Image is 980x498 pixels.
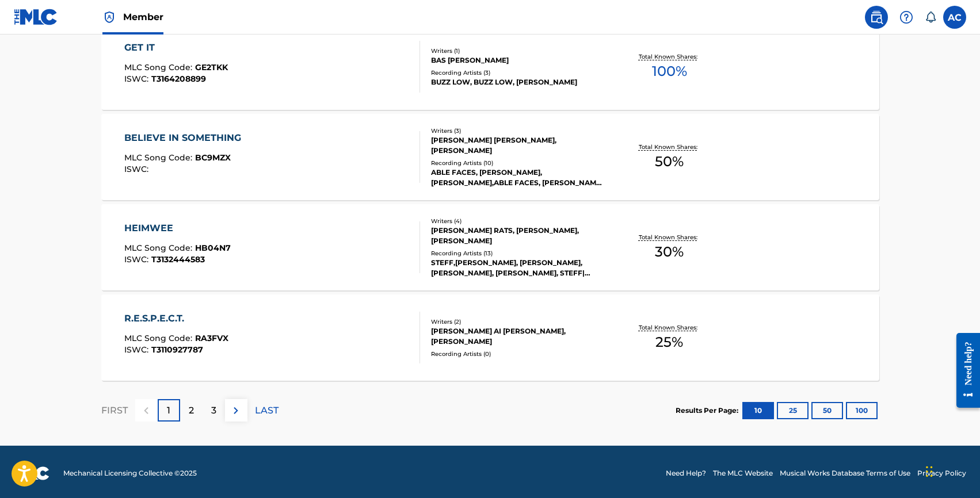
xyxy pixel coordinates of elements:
p: Total Known Shares: [639,143,700,151]
div: HEIMWEE [124,221,231,235]
div: User Menu [943,6,966,29]
p: Total Known Shares: [639,52,700,61]
div: ABLE FACES, [PERSON_NAME], [PERSON_NAME],ABLE FACES, [PERSON_NAME], [PERSON_NAME], ABLE FACES, [P... [431,167,605,188]
div: [PERSON_NAME] RATS, [PERSON_NAME], [PERSON_NAME] [431,225,605,246]
div: GET IT [124,41,228,55]
div: Recording Artists ( 3 ) [431,68,605,77]
span: T3132444583 [151,254,205,265]
img: MLC Logo [14,9,58,25]
p: Total Known Shares: [639,233,700,242]
span: RA3FVX [195,333,228,343]
p: FIRST [101,404,128,417]
div: Writers ( 1 ) [431,47,605,55]
p: Total Known Shares: [639,323,700,332]
span: T3110927787 [151,344,203,355]
div: [PERSON_NAME] [PERSON_NAME], [PERSON_NAME] [431,135,605,156]
span: ISWC : [124,344,151,355]
div: R.E.S.P.E.C.T. [124,312,228,325]
span: Mechanical Licensing Collective © 2025 [63,468,197,478]
div: Writers ( 3 ) [431,127,605,135]
div: BUZZ LOW, BUZZ LOW, [PERSON_NAME] [431,77,605,87]
img: right [229,404,243,417]
span: ISWC : [124,164,151,174]
a: Public Search [865,6,888,29]
p: Results Per Page: [676,405,741,416]
div: Notifications [925,12,936,23]
a: Need Help? [666,468,706,478]
div: Writers ( 4 ) [431,217,605,225]
span: HB04N7 [195,243,231,253]
a: HEIMWEEMLC Song Code:HB04N7ISWC:T3132444583Writers (4)[PERSON_NAME] RATS, [PERSON_NAME], [PERSON_... [101,204,879,290]
div: Recording Artists ( 13 ) [431,249,605,258]
img: help [899,10,913,24]
iframe: Resource Center [948,324,980,416]
span: ISWC : [124,74,151,84]
button: 10 [742,402,774,419]
div: BELIEVE IN SOMETHING [124,131,247,145]
button: 100 [846,402,878,419]
span: MLC Song Code : [124,62,195,72]
img: Top Rightsholder [102,10,116,24]
span: GE2TKK [195,62,228,72]
span: ISWC : [124,254,151,265]
a: The MLC Website [713,468,773,478]
img: search [870,10,883,24]
div: Recording Artists ( 10 ) [431,159,605,167]
span: 30 % [655,242,684,262]
div: Recording Artists ( 0 ) [431,350,605,358]
span: 100 % [652,61,687,82]
div: STEFF,[PERSON_NAME], [PERSON_NAME], [PERSON_NAME], [PERSON_NAME], STEFF|[PERSON_NAME], STEFF [431,258,605,278]
div: BAS [PERSON_NAME] [431,55,605,66]
p: 1 [167,404,170,417]
span: Member [123,10,163,24]
a: R.E.S.P.E.C.T.MLC Song Code:RA3FVXISWC:T3110927787Writers (2)[PERSON_NAME] AI [PERSON_NAME], [PER... [101,294,879,381]
div: Writers ( 2 ) [431,317,605,326]
p: 3 [211,404,216,417]
span: BC9MZX [195,152,231,163]
div: [PERSON_NAME] AI [PERSON_NAME], [PERSON_NAME] [431,326,605,347]
iframe: Chat Widget [922,443,980,498]
button: 25 [777,402,809,419]
div: Help [895,6,918,29]
span: MLC Song Code : [124,243,195,253]
p: LAST [255,404,279,417]
a: BELIEVE IN SOMETHINGMLC Song Code:BC9MZXISWC:Writers (3)[PERSON_NAME] [PERSON_NAME], [PERSON_NAME... [101,114,879,200]
span: 25 % [655,332,683,353]
div: Widget chat [922,443,980,498]
div: Trascina [926,454,933,489]
p: 2 [189,404,194,417]
span: MLC Song Code : [124,152,195,163]
span: 50 % [655,151,684,172]
a: Privacy Policy [917,468,966,478]
button: 50 [811,402,843,419]
a: GET ITMLC Song Code:GE2TKKISWC:T3164208899Writers (1)BAS [PERSON_NAME]Recording Artists (3)BUZZ L... [101,24,879,110]
span: MLC Song Code : [124,333,195,343]
span: T3164208899 [151,74,206,84]
a: Musical Works Database Terms of Use [780,468,910,478]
